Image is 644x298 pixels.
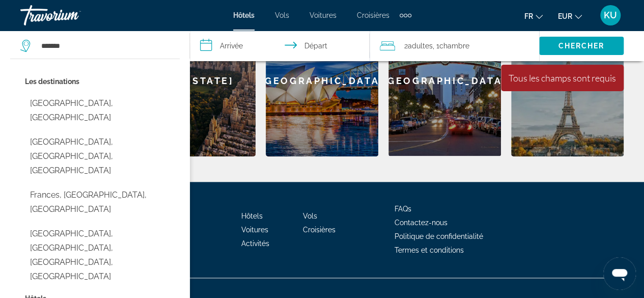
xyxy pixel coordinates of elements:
[408,42,433,50] span: Adultes
[603,257,636,290] iframe: Bouton de lancement de la fenêtre de messagerie
[509,72,616,84] div: Tous les champs sont requis
[143,5,256,156] a: New York[US_STATE]
[433,39,469,53] span: , 1
[388,5,501,156] div: [GEOGRAPHIC_DATA]
[395,232,483,240] a: Politique de confidentialité
[558,9,582,23] button: Change currency
[303,226,335,234] a: Croisières
[25,74,180,89] p: City options
[395,246,464,254] a: Termes et conditions
[25,132,180,180] button: Select city: Francez, Alagoas, Brazil
[400,7,411,23] button: Extra navigation items
[241,226,268,234] a: Voitures
[310,11,337,19] a: Voitures
[404,39,433,53] span: 2
[395,205,411,213] a: FAQs
[524,12,533,20] span: fr
[303,212,317,220] a: Vols
[370,31,539,61] button: Travelers: 2 adults, 0 children
[40,38,174,53] input: Search hotel destination
[604,10,617,20] span: KU
[25,185,180,219] button: Select city: Frances, Panama, Panama
[275,11,289,19] a: Vols
[597,5,624,26] button: User Menu
[25,94,180,127] button: Select city: Franceville, Gabon
[20,2,122,29] a: Travorium
[241,239,269,248] a: Activités
[388,5,501,156] a: San Diego[GEOGRAPHIC_DATA]
[241,212,263,220] a: Hôtels
[439,42,469,50] span: Chambre
[524,9,543,23] button: Change language
[357,11,389,19] a: Croisières
[233,11,255,19] a: Hôtels
[558,12,572,20] span: EUR
[395,219,447,227] a: Contactez-nous
[266,5,378,156] div: [GEOGRAPHIC_DATA]
[190,31,370,61] button: Select check in and out date
[539,37,624,55] button: Search
[25,224,180,286] button: Select city: Francestown, Manchester, NH, United States
[266,5,378,156] a: Sydney[GEOGRAPHIC_DATA]
[558,42,604,50] span: Chercher
[143,5,256,156] div: [US_STATE]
